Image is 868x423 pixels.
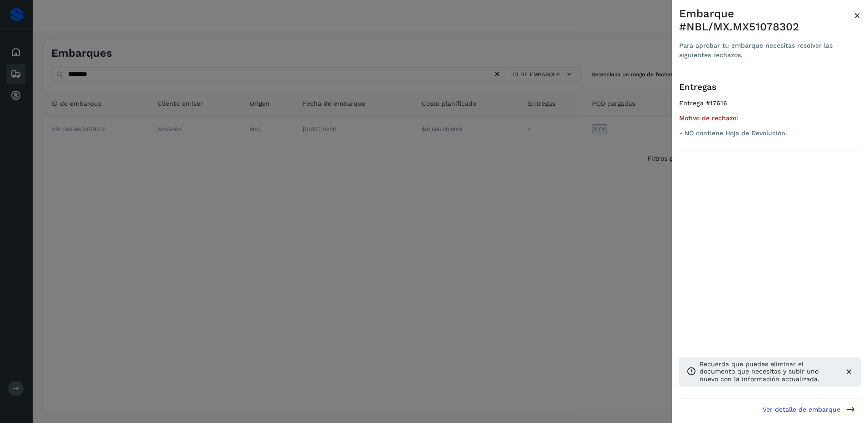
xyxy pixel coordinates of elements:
[679,41,854,60] div: Para aprobar tu embarque necesitas resolver las siguientes rechazos.
[679,7,854,34] div: Embarque #NBL/MX.MX51078302
[679,129,861,137] p: - NO contiene Hoja de Devolución.
[679,114,861,122] h5: Motivo de rechazo:
[854,7,861,24] button: Close
[763,406,840,413] span: Ver detalle de embarque
[679,99,861,114] h4: Entrega #17616
[679,82,861,93] h3: Entregas
[757,399,861,419] button: Ver detalle de embarque
[700,360,837,383] p: Recuerda que puedes eliminar el documento que necesitas y subir uno nuevo con la información actu...
[854,9,861,22] span: ×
